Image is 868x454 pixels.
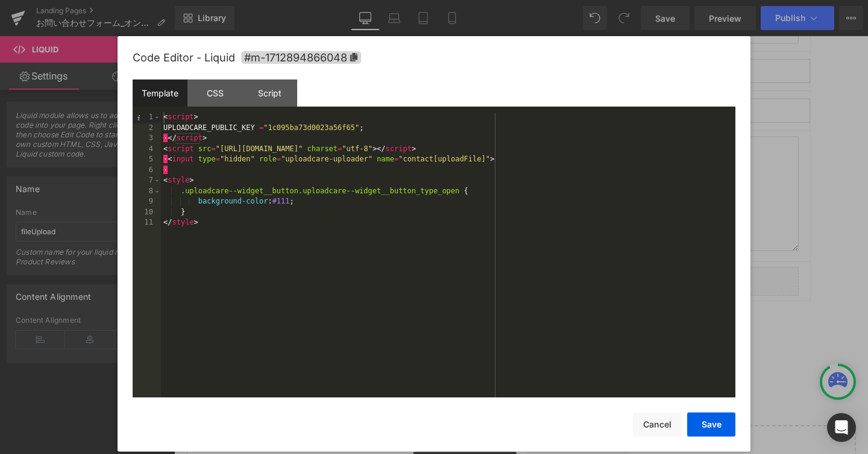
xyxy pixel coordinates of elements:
[133,155,161,166] div: 5
[133,134,161,145] div: 3
[133,51,235,64] span: Code Editor - Liquid
[133,176,161,187] div: 7
[187,79,242,107] div: CSS
[133,197,161,208] div: 9
[827,413,856,442] div: Open Intercom Messenger
[133,123,161,134] div: 2
[61,58,204,99] div: お問い合わせ商品URL
[61,237,204,278] div: ファイルを選択
[298,303,431,331] button: 送信
[133,218,161,229] div: 11
[133,145,161,155] div: 4
[133,79,187,107] div: Template
[213,66,668,91] input: 例）https://unkochan.com/products/xxxx
[133,187,161,197] div: 8
[213,24,668,49] input: 例）ウンコちゃんの家具屋さん オリジナル ピンバッチ５色set
[133,208,161,219] div: 10
[633,412,681,437] button: Cancel
[687,412,735,437] button: Save
[61,99,204,237] div: お問い合わせ内容
[242,79,297,107] div: Script
[241,51,361,64] span: Click to copy
[133,166,161,176] div: 6
[61,16,204,57] div: お問い合わせ商品
[133,113,161,123] div: 1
